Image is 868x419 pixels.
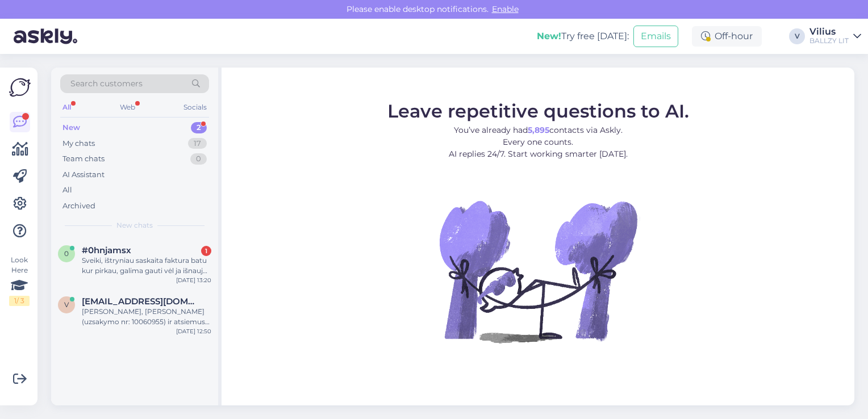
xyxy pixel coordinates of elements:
div: Vilius [809,27,849,36]
span: vygandasgri@gmail.com [82,296,200,307]
div: [DATE] 13:20 [176,276,211,284]
div: Sveiki, ištryniau saskaita faktura batu kur pirkau, galima gauti vėl ja išnaujo, nes noriu juos p... [82,255,211,276]
div: 0 [190,153,207,165]
button: Emails [633,26,678,47]
div: Web [118,100,137,115]
div: V [789,28,805,44]
span: Leave repetitive questions to AI. [387,99,689,121]
span: v [64,300,69,309]
span: #0hnjamsx [82,245,131,255]
b: 5,895 [528,124,549,135]
p: You’ve already had contacts via Askly. Every one counts. AI replies 24/7. Start working smarter [... [387,124,689,160]
div: 17 [188,138,207,149]
span: New chats [116,220,153,231]
div: My chats [62,138,95,149]
div: New [62,122,80,133]
div: BALLZY LIT [809,36,849,45]
div: All [62,185,72,196]
div: Try free [DATE]: [537,30,629,43]
span: 0 [64,249,69,258]
div: All [60,100,73,115]
div: Off-hour [692,26,762,47]
div: AI Assistant [62,169,105,181]
div: Team chats [62,153,105,165]
div: [DATE] 12:50 [176,327,211,336]
div: 1 [201,246,211,256]
div: Socials [181,100,209,115]
div: [PERSON_NAME], [PERSON_NAME] (uzsakymo nr: 10060955) ir atsiemus is karto pamaciau defektus. Atro... [82,307,211,327]
b: New! [537,31,561,41]
div: 1 / 3 [9,296,30,306]
div: 2 [191,122,207,133]
span: Enable [489,4,522,14]
a: ViliusBALLZY LIT [809,27,861,45]
div: Archived [62,200,95,212]
img: No Chat active [436,169,640,373]
div: Look Here [9,255,30,306]
img: Askly Logo [9,77,31,98]
span: Search customers [70,78,143,90]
